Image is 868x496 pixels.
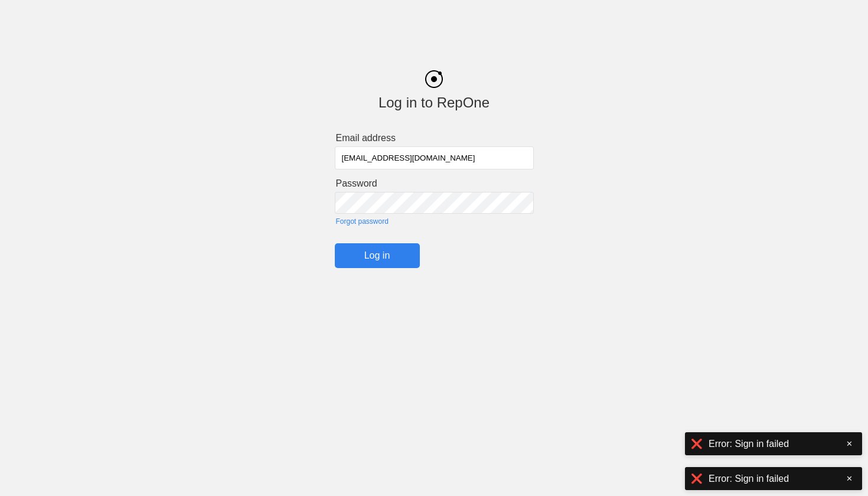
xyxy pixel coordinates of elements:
div: Log in to RepOne [335,94,534,111]
iframe: Chat Widget [655,359,868,496]
label: Email address [336,133,534,143]
label: Password [336,178,534,189]
img: black_logo.png [425,70,443,88]
input: name@domain.com [335,146,534,169]
a: Forgot password [336,217,534,226]
input: Log in [335,243,420,268]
